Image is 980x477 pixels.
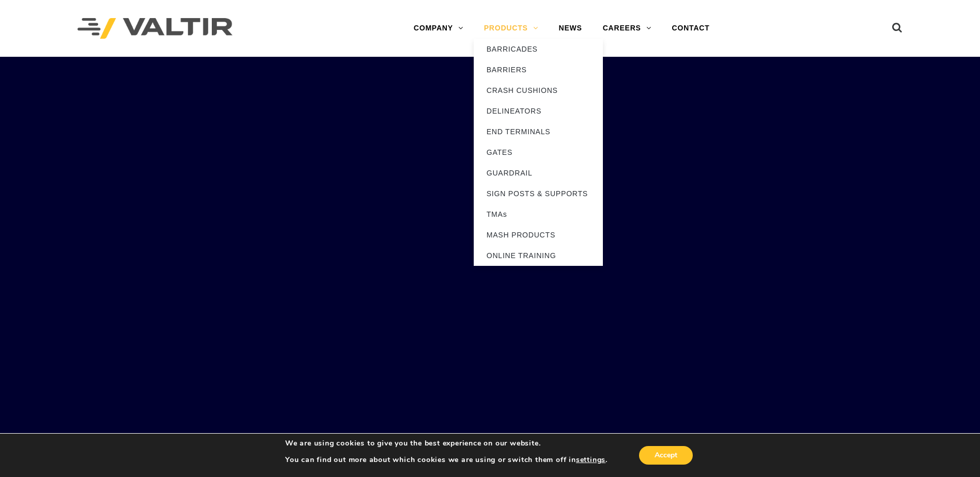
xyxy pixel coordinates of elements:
[474,59,603,80] a: BARRIERS
[474,245,603,266] a: ONLINE TRAINING
[285,439,608,448] p: We are using cookies to give you the best experience on our website.
[474,101,603,121] a: DELINEATORS
[576,455,605,465] button: settings
[474,204,603,225] a: TMAs
[662,18,720,39] a: CONTACT
[474,183,603,204] a: SIGN POSTS & SUPPORTS
[549,18,593,39] a: NEWS
[474,142,603,163] a: GATES
[474,163,603,183] a: GUARDRAIL
[474,18,549,39] a: PRODUCTS
[593,18,662,39] a: CAREERS
[77,18,232,39] img: Valtir
[474,225,603,245] a: MASH PRODUCTS
[639,446,693,465] button: Accept
[474,39,603,59] a: BARRICADES
[474,121,603,142] a: END TERMINALS
[474,80,603,101] a: CRASH CUSHIONS
[285,455,608,465] p: You can find out more about which cookies we are using or switch them off in .
[403,18,474,39] a: COMPANY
